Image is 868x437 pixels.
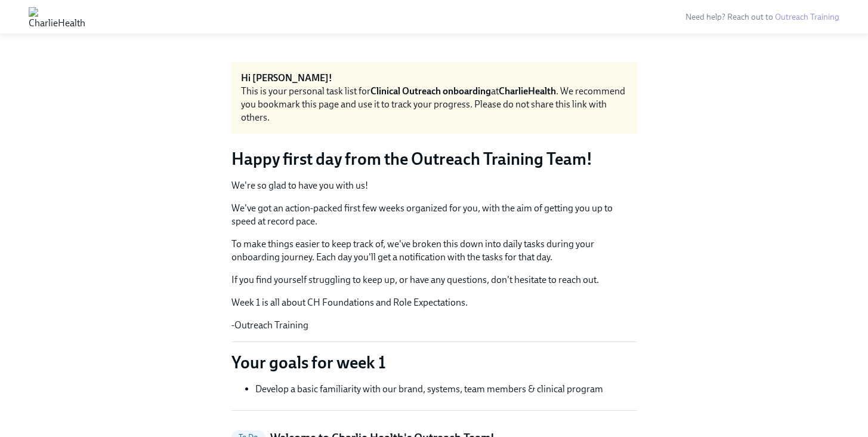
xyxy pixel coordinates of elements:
[231,179,637,192] p: We're so glad to have you with us!
[775,12,839,22] a: Outreach Training
[231,202,637,228] p: We've got an action-packed first few weeks organized for you, with the aim of getting you up to s...
[231,319,637,332] p: -Outreach Training
[231,148,637,170] h3: Happy first day from the Outreach Training Team!
[29,7,85,26] img: CharlieHealth
[241,72,332,84] strong: Hi [PERSON_NAME]!
[499,85,556,97] strong: CharlieHealth
[231,238,637,264] p: To make things easier to keep track of, we've broken this down into daily tasks during your onboa...
[231,296,637,309] p: Week 1 is all about CH Foundations and Role Expectations.
[255,383,637,396] li: Develop a basic familiarity with our brand, systems, team members & clinical program
[231,273,637,287] p: If you find yourself struggling to keep up, or have any questions, don't hesitate to reach out.
[231,352,637,373] p: Your goals for week 1
[370,85,491,97] strong: Clinical Outreach onboarding
[685,12,839,22] span: Need help? Reach out to
[241,85,628,124] div: This is your personal task list for at . We recommend you bookmark this page and use it to track ...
